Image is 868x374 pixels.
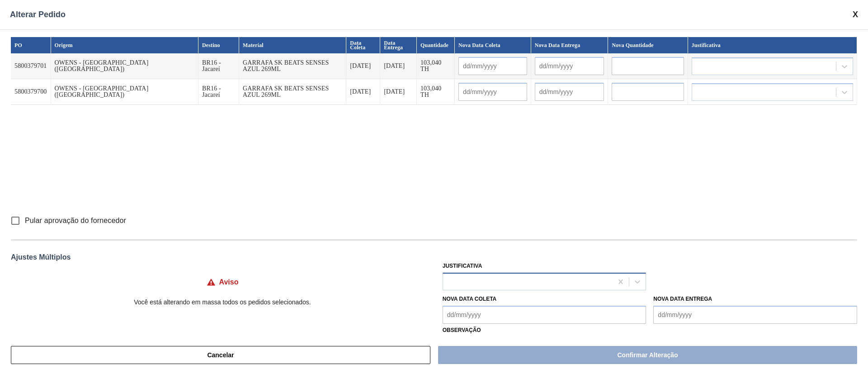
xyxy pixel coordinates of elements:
td: 5800379701 [11,53,51,79]
span: Alterar Pedido [10,10,66,19]
label: Nova Data Coleta [443,296,497,302]
label: Nova Data Entrega [653,296,712,302]
td: BR16 - Jacareí [198,79,239,105]
th: Material [239,37,346,53]
th: Quantidade [417,37,455,53]
th: PO [11,37,51,53]
input: dd/mm/yyyy [458,83,527,101]
input: dd/mm/yyyy [458,57,527,75]
td: OWENS - [GEOGRAPHIC_DATA] ([GEOGRAPHIC_DATA]) [51,79,199,105]
td: 5800379700 [11,79,51,105]
h4: Aviso [219,278,239,286]
td: 103,040 TH [417,53,455,79]
td: 103,040 TH [417,79,455,105]
div: Ajustes Múltiplos [11,253,857,261]
button: Cancelar [11,346,430,364]
input: dd/mm/yyyy [443,306,646,324]
label: Justificativa [443,263,482,269]
td: BR16 - Jacareí [198,53,239,79]
th: Data Coleta [346,37,380,53]
td: GARRAFA SK BEATS SENSES AZUL 269ML [239,79,346,105]
input: dd/mm/yyyy [535,83,604,101]
td: [DATE] [380,79,417,105]
td: [DATE] [380,53,417,79]
p: Você está alterando em massa todos os pedidos selecionados. [11,298,434,306]
th: Data Entrega [380,37,417,53]
th: Destino [198,37,239,53]
th: Nova Data Coleta [455,37,531,53]
th: Justificativa [688,37,857,53]
th: Nova Quantidade [608,37,688,53]
td: OWENS - [GEOGRAPHIC_DATA] ([GEOGRAPHIC_DATA]) [51,53,199,79]
td: [DATE] [346,53,380,79]
span: Pular aprovação do fornecedor [25,215,126,226]
td: [DATE] [346,79,380,105]
input: dd/mm/yyyy [535,57,604,75]
label: Observação [443,324,857,337]
th: Origem [51,37,199,53]
td: GARRAFA SK BEATS SENSES AZUL 269ML [239,53,346,79]
input: dd/mm/yyyy [653,306,857,324]
th: Nova Data Entrega [531,37,609,53]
